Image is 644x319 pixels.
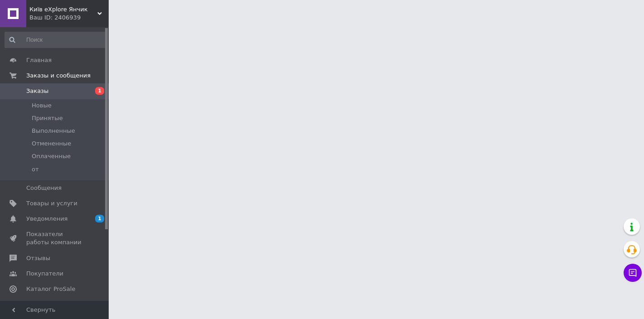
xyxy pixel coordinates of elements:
span: Уведомления [26,215,67,223]
span: Отзывы [26,254,50,262]
span: Київ eXplore Янчик [29,5,97,14]
span: Новые [32,101,52,110]
span: Покупатели [26,270,63,278]
span: Выполненные [32,127,75,135]
span: Каталог ProSale [26,285,75,293]
span: Оплаченные [32,152,71,160]
input: Поиск [5,32,107,48]
span: 1 [95,87,104,95]
span: Показатели работы компании [26,230,84,246]
span: Главная [26,56,52,64]
div: Ваш ID: 2406939 [29,14,109,22]
span: Заказы и сообщения [26,72,91,80]
span: Товары и услуги [26,199,77,208]
button: Чат с покупателем [624,264,642,282]
span: Заказы [26,87,48,95]
span: от [32,165,39,174]
span: Принятые [32,114,63,122]
span: Сообщения [26,184,62,192]
span: Отмененные [32,140,71,148]
span: 1 [95,215,104,222]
